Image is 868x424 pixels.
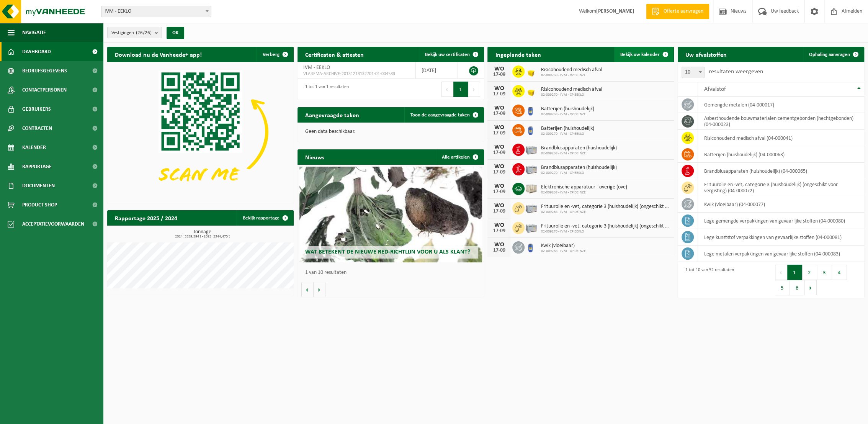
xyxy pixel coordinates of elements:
[525,103,538,116] img: LP-OT-00060-HPE-21
[541,67,602,73] span: Risicohoudend medisch afval
[491,66,507,72] div: WO
[101,6,211,17] span: IVM - EEKLO
[491,105,507,111] div: WO
[491,124,507,131] div: WO
[107,62,294,202] img: Download de VHEPlus App
[596,8,634,14] strong: [PERSON_NAME]
[22,23,46,42] span: Navigatie
[491,164,507,170] div: WO
[303,65,330,70] span: IVM - EEKLO
[299,167,482,262] a: Wat betekent de nieuwe RED-richtlijn voor u als klant?
[491,242,507,248] div: WO
[541,210,670,214] span: 02-009268 - IVM - CP DEINZE
[491,189,507,195] div: 17-09
[775,280,790,295] button: 5
[790,280,805,295] button: 6
[541,126,594,132] span: Batterijen (huishoudelijk)
[541,249,585,254] span: 02-009268 - IVM - CP DEINZE
[107,210,185,225] h2: Rapportage 2025 / 2024
[305,249,470,255] span: Wat betekent de nieuwe RED-richtlijn voor u als klant?
[22,195,57,214] span: Product Shop
[425,52,470,57] span: Bekijk uw certificaten
[646,4,709,19] a: Offerte aanvragen
[111,235,294,239] span: 2024: 3559,594 t - 2025: 2344,475 t
[305,129,476,134] p: Geen data beschikbaar.
[491,111,507,116] div: 17-09
[491,85,507,92] div: WO
[491,92,507,97] div: 17-09
[22,80,67,100] span: Contactpersonen
[698,179,864,196] td: frituurolie en -vet, categorie 3 (huishoudelijk) (ongeschikt voor vergisting) (04-000072)
[802,265,817,280] button: 2
[298,149,332,164] h2: Nieuws
[541,87,602,93] span: Risicohoudend medisch afval
[314,282,325,297] button: Volgende
[441,82,453,97] button: Previous
[107,27,162,38] button: Vestigingen(26/26)
[698,97,864,113] td: gemengde metalen (04-000017)
[491,150,507,156] div: 17-09
[809,52,850,57] span: Ophaling aanvragen
[111,27,152,39] span: Vestigingen
[541,93,602,97] span: 02-009270 - IVM - CP EEKLO
[698,163,864,179] td: brandblusapparaten (huishoudelijk) (04-000065)
[301,81,349,98] div: 1 tot 1 van 1 resultaten
[301,282,314,297] button: Vorige
[541,204,670,210] span: Frituurolie en -vet, categorie 3 (huishoudelijk) (ongeschikt voor vergisting)
[541,229,670,234] span: 02-009270 - IVM - CP EEKLO
[682,264,734,296] div: 1 tot 10 van 52 resultaten
[525,64,538,77] img: LP-SB-00030-HPE-22
[525,221,538,234] img: PB-LB-0680-HPE-GY-11
[436,149,483,165] a: Alle artikelen
[410,113,470,118] span: Toon de aangevraagde taken
[111,229,294,239] h3: Tonnage
[541,223,670,229] span: Frituurolie en -vet, categorie 3 (huishoudelijk) (ongeschikt voor vergisting)
[775,265,787,280] button: Previous
[136,30,152,35] count: (26/26)
[453,82,468,97] button: 1
[525,182,538,195] img: PB-WB-0960-WDN-00-00
[298,47,371,62] h2: Certificaten & attesten
[832,265,847,280] button: 4
[419,47,483,62] a: Bekijk uw certificaten
[491,248,507,253] div: 17-09
[678,47,734,62] h2: Uw afvalstoffen
[662,8,705,15] span: Offerte aanvragen
[541,184,627,190] span: Elektronische apparatuur - overige (ove)
[491,72,507,77] div: 17-09
[491,222,507,228] div: WO
[491,183,507,189] div: WO
[491,131,507,136] div: 17-09
[698,146,864,163] td: batterijen (huishoudelijk) (04-000063)
[416,62,458,79] td: [DATE]
[817,265,832,280] button: 3
[541,151,616,156] span: 02-009268 - IVM - CP DEINZE
[614,47,673,62] a: Bekijk uw kalender
[541,171,616,175] span: 02-009270 - IVM - CP EEKLO
[525,240,538,253] img: LP-OT-00060-HPE-21
[805,280,817,295] button: Next
[22,214,84,234] span: Acceptatievoorwaarden
[487,47,548,62] h2: Ingeplande taken
[305,270,480,275] p: 1 van 10 resultaten
[468,82,480,97] button: Next
[491,203,507,209] div: WO
[525,201,538,214] img: PB-LB-0680-HPE-GY-11
[620,52,660,57] span: Bekijk uw kalender
[541,132,594,136] span: 02-009270 - IVM - CP EEKLO
[698,246,864,262] td: lege metalen verpakkingen van gevaarlijke stoffen (04-000083)
[541,73,602,78] span: 02-009268 - IVM - CP DEINZE
[22,119,52,138] span: Contracten
[803,47,863,62] a: Ophaling aanvragen
[682,67,704,78] span: 10
[22,61,67,80] span: Bedrijfsgegevens
[107,47,209,62] h2: Download nu de Vanheede+ app!
[541,145,616,151] span: Brandblusapparaten (huishoudelijk)
[22,176,55,195] span: Documenten
[698,196,864,213] td: kwik (vloeibaar) (04-000077)
[22,42,51,61] span: Dashboard
[698,113,864,130] td: asbesthoudende bouwmaterialen cementgebonden (hechtgebonden) (04-000023)
[237,210,293,226] a: Bekijk rapportage
[541,106,594,112] span: Batterijen (huishoudelijk)
[787,265,802,280] button: 1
